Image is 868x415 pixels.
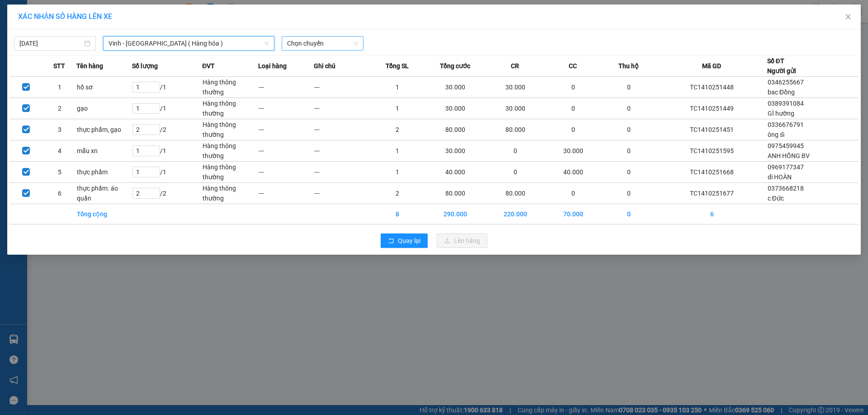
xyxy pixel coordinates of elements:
[258,61,287,71] span: Loại hàng
[258,140,314,162] td: ---
[768,142,804,149] span: 0975459945
[381,233,428,248] button: rollbackQuay lại
[202,140,258,162] td: Hàng thông thường
[388,238,394,245] span: rollback
[369,119,425,140] td: 2
[657,162,767,183] td: TC1410251668
[485,183,545,204] td: 80.000
[768,89,795,96] span: bac Đồng
[314,61,335,71] span: Ghi chú
[618,61,639,71] span: Thu hộ
[132,119,202,140] td: / 2
[835,5,861,30] button: Close
[768,121,804,128] span: 0336676791
[545,140,601,162] td: 30.000
[768,131,784,138] span: ông sĩ
[202,61,215,71] span: ĐVT
[386,61,409,71] span: Tổng SL
[601,204,657,224] td: 0
[545,162,601,183] td: 40.000
[258,98,314,119] td: ---
[202,162,258,183] td: Hàng thông thường
[545,204,601,224] td: 70.000
[569,61,577,71] span: CC
[43,77,76,98] td: 1
[264,41,269,46] span: down
[425,183,485,204] td: 80.000
[601,98,657,119] td: 0
[440,61,470,71] span: Tổng cước
[202,183,258,204] td: Hàng thông thường
[369,140,425,162] td: 1
[545,98,601,119] td: 0
[108,37,269,50] span: Vinh - Hà Nội ( Hàng hóa )
[76,77,132,98] td: hồ sơ
[657,77,767,98] td: TC1410251448
[132,61,158,71] span: Số lượng
[132,162,202,183] td: / 1
[768,195,784,202] span: c Đức
[545,77,601,98] td: 0
[768,163,804,171] span: 0969177347
[258,77,314,98] td: ---
[19,38,82,48] input: 14/10/2025
[767,56,796,76] div: Số ĐT Người gửi
[425,140,485,162] td: 30.000
[314,98,369,119] td: ---
[768,152,810,159] span: ANH HỒNG BV
[132,140,202,162] td: / 1
[43,98,76,119] td: 2
[601,183,657,204] td: 0
[314,183,369,204] td: ---
[76,61,103,71] span: Tên hàng
[398,236,420,246] span: Quay lại
[601,162,657,183] td: 0
[132,77,202,98] td: / 1
[657,183,767,204] td: TC1410251677
[425,119,485,140] td: 80.000
[314,119,369,140] td: ---
[369,204,425,224] td: 8
[768,173,792,181] span: dì HOÀN
[601,140,657,162] td: 0
[76,204,132,224] td: Tổng cộng
[43,140,76,162] td: 4
[657,98,767,119] td: TC1410251449
[18,12,112,21] span: XÁC NHẬN SỐ HÀNG LÊN XE
[369,162,425,183] td: 1
[601,77,657,98] td: 0
[258,119,314,140] td: ---
[258,183,314,204] td: ---
[485,77,545,98] td: 30.000
[369,183,425,204] td: 2
[76,162,132,183] td: thực phẩm
[437,233,487,248] button: uploadLên hàng
[485,119,545,140] td: 80.000
[485,98,545,119] td: 30.000
[53,61,65,71] span: STT
[425,162,485,183] td: 40.000
[76,119,132,140] td: thực phẩm, gạo
[485,140,545,162] td: 0
[657,204,767,224] td: 6
[425,77,485,98] td: 30.000
[43,162,76,183] td: 5
[43,119,76,140] td: 3
[844,13,852,20] span: close
[76,98,132,119] td: gạo
[425,204,485,224] td: 290.000
[702,61,721,71] span: Mã GD
[601,119,657,140] td: 0
[768,100,804,107] span: 0389391084
[768,110,794,117] span: GÌ hường
[287,37,358,50] span: Chọn chuyến
[657,140,767,162] td: TC1410251595
[657,119,767,140] td: TC1410251451
[314,77,369,98] td: ---
[369,77,425,98] td: 1
[485,162,545,183] td: 0
[132,98,202,119] td: / 1
[202,119,258,140] td: Hàng thông thường
[768,79,804,86] span: 0346255667
[369,98,425,119] td: 1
